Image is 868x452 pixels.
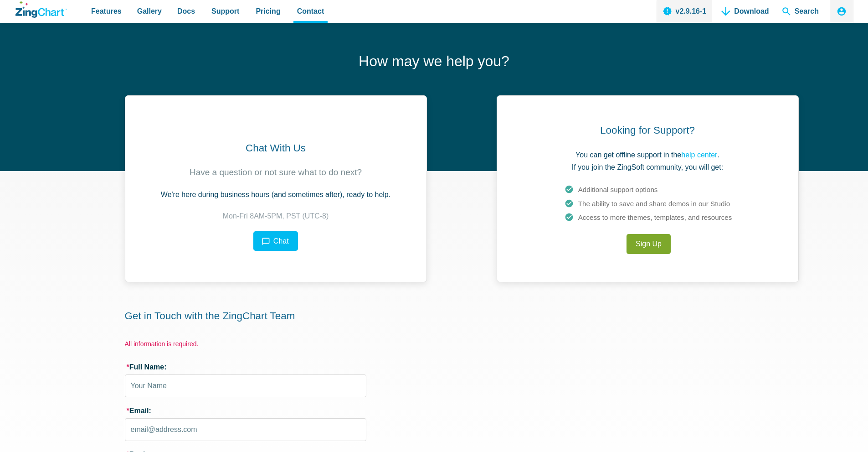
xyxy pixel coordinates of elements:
[578,213,732,221] span: Access to more themes, templates, and resources
[627,234,671,254] a: Sign Up
[223,210,329,222] p: Mon-Fri 8AM-5PM, PST (UTC-8)
[15,1,67,18] a: ZingChart Logo. Click to return to the homepage
[578,186,658,193] span: Additional support options
[125,374,366,397] input: Your Name
[572,149,723,173] p: You can get offline support in the . If you join the ZingSoft community, you will get:
[137,5,162,17] span: Gallery
[297,5,324,17] span: Contact
[190,166,362,179] p: Have a question or not sure what to do next?
[246,141,306,155] h2: Chat With Us
[600,124,695,137] h2: Looking for Support?
[125,340,366,348] p: All information is required.
[70,52,799,73] h1: How may we help you?
[578,200,730,208] span: The ability to save and share demos in our Studio
[125,418,366,441] input: email@address.com
[256,5,280,17] span: Pricing
[161,188,390,201] p: We're here during business hours (and sometimes after), ready to help.
[125,406,366,415] label: Email:
[211,5,239,17] span: Support
[125,309,427,322] h2: Get in Touch with the ZingChart Team
[91,5,122,17] span: Features
[636,238,662,250] span: Sign Up
[177,5,195,17] span: Docs
[273,237,289,245] span: Chat
[125,363,366,371] label: Full Name:
[681,151,717,159] a: help center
